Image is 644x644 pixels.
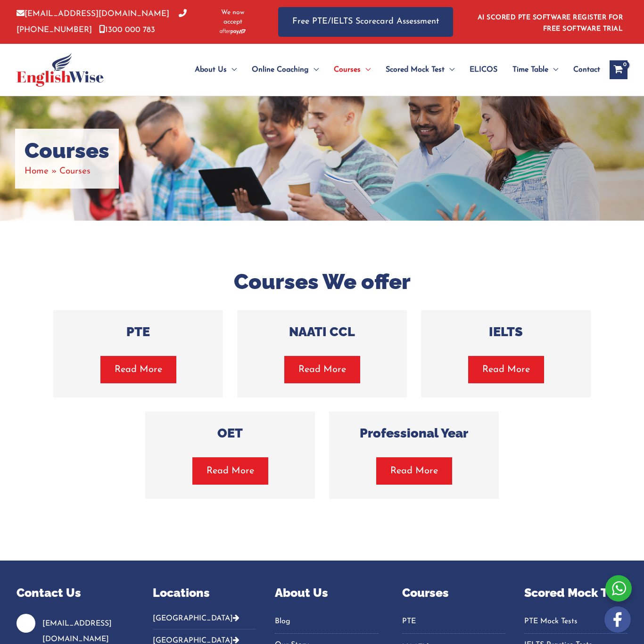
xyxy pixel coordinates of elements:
[153,584,256,602] p: Locations
[195,53,227,86] span: About Us
[17,10,169,18] a: [EMAIL_ADDRESS][DOMAIN_NAME]
[390,464,438,478] span: Read More
[378,53,462,86] a: Scored Mock TestMenu Toggle
[67,324,209,339] h4: PTE
[524,614,627,629] a: PTE Mock Tests
[17,584,129,602] p: Contact Us
[548,53,558,86] span: Menu Toggle
[227,53,237,86] span: Menu Toggle
[153,614,256,629] button: [GEOGRAPHIC_DATA]
[25,138,109,164] h1: Courses
[284,356,360,383] button: Read More
[25,167,49,176] a: Home
[402,614,505,634] nav: Menu
[192,457,268,485] button: Read More
[187,53,244,86] a: About UsMenu Toggle
[59,167,91,176] span: Courses
[42,620,112,643] a: [EMAIL_ADDRESS][DOMAIN_NAME]
[100,356,176,383] button: Read More
[376,457,452,485] button: Read More
[278,7,453,37] a: Free PTE/IELTS Scorecard Assessment
[462,53,505,86] a: ELICOS
[470,53,497,86] span: ELICOS
[402,584,505,602] p: Courses
[211,8,255,27] span: We now accept
[17,53,104,87] img: cropped-ew-logo
[361,53,371,86] span: Menu Toggle
[610,60,627,79] a: View Shopping Cart, empty
[220,29,246,34] img: Afterpay-Logo
[343,426,485,441] h4: Professional Year
[115,363,162,376] span: Read More
[472,7,627,37] aside: Header Widget 1
[275,614,378,629] a: Blog
[334,53,361,86] span: Courses
[435,324,577,339] h4: IELTS
[478,14,623,33] a: AI SCORED PTE SOFTWARE REGISTER FOR FREE SOFTWARE TRIAL
[566,53,600,86] a: Contact
[468,356,544,383] button: Read More
[402,614,505,629] a: PTE
[172,53,600,86] nav: Site Navigation: Main Menu
[512,53,548,86] span: Time Table
[298,363,346,376] span: Read More
[326,53,378,86] a: CoursesMenu Toggle
[17,10,187,33] a: [PHONE_NUMBER]
[46,268,598,296] h2: Courses We offer
[159,426,301,441] h4: OET
[505,53,566,86] a: Time TableMenu Toggle
[99,26,155,34] a: 1300 000 783
[573,53,600,86] span: Contact
[252,53,309,86] span: Online Coaching
[309,53,319,86] span: Menu Toggle
[604,606,631,633] img: white-facebook.png
[251,324,393,339] h4: NAATI CCL
[482,363,530,376] span: Read More
[25,164,109,179] nav: Breadcrumbs
[206,464,254,478] span: Read More
[386,53,445,86] span: Scored Mock Test
[244,53,326,86] a: Online CoachingMenu Toggle
[275,584,378,602] p: About Us
[445,53,454,86] span: Menu Toggle
[524,584,627,602] p: Scored Mock Test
